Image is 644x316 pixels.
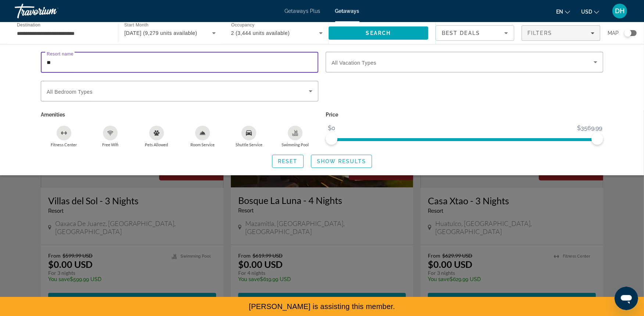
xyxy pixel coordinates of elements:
button: Swimming Pool [272,125,318,147]
span: DH [615,7,625,15]
span: Fitness Center [51,142,77,147]
a: Travorium [15,1,88,21]
span: Map [608,28,619,38]
span: Occupancy [231,23,254,28]
span: [PERSON_NAME] is assisting this member. [249,302,395,310]
span: $0 [327,123,336,134]
button: Reset [272,155,304,168]
input: Select destination [17,29,108,38]
p: Price [326,109,603,120]
span: Resort name [47,52,74,57]
button: Search [329,26,428,40]
span: Destination [17,22,40,27]
p: Amenities [41,109,318,120]
span: Filters [527,30,552,36]
ngx-slider: ngx-slider [326,138,603,140]
span: Pets Allowed [145,142,168,147]
span: Start Month [124,23,149,28]
span: ngx-slider-max [591,133,603,145]
span: 2 (3,444 units available) [231,30,290,36]
button: Pets Allowed [133,125,180,147]
button: Change language [556,6,570,17]
button: Fitness Center [41,125,87,147]
a: Getaways [335,8,359,14]
span: Best Deals [442,30,480,36]
span: Show Results [317,158,366,164]
span: Room Service [190,142,215,147]
button: Free Wifi [87,125,133,147]
iframe: Button to launch messaging window [615,287,638,310]
span: USD [581,9,592,15]
button: Shuttle Service [226,125,272,147]
span: Reset [278,158,298,164]
span: [DATE] (9,279 units available) [124,30,197,36]
span: Swimming Pool [282,142,309,147]
span: Search [366,30,391,36]
button: User Menu [610,3,629,19]
button: Show Results [311,155,372,168]
a: Getaways Plus [285,8,321,14]
span: Shuttle Service [236,142,262,147]
button: Change currency [581,6,599,17]
mat-select: Sort by [442,29,508,37]
span: en [556,9,563,15]
span: ngx-slider [326,133,337,145]
button: Room Service [179,125,226,147]
span: Free Wifi [102,142,118,147]
span: All Vacation Types [332,60,376,66]
button: Filters [522,25,600,41]
span: $3569.99 [576,123,603,134]
span: All Bedroom Types [47,89,93,95]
